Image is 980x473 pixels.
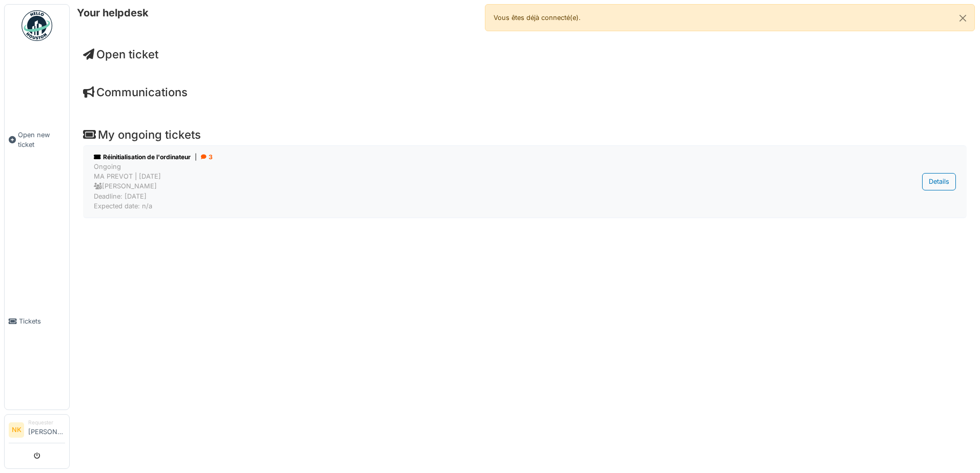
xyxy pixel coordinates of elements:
button: Close [951,5,974,32]
img: Badge_color-CXgf-gQk.svg [22,10,52,41]
div: 3 [201,153,213,162]
h4: My ongoing tickets [83,128,967,141]
div: Details [922,173,956,190]
div: Requester [28,419,65,426]
span: | [195,153,197,162]
li: NK [9,422,24,438]
a: Tickets [5,233,69,410]
a: NK Requester[PERSON_NAME] [9,419,65,443]
div: Réinitialisation de l'ordinateur [94,153,830,162]
div: Vous êtes déjà connecté(e). [485,4,975,31]
span: Open new ticket [18,130,65,149]
a: Open ticket [83,48,158,61]
h4: Communications [83,85,967,99]
h6: Your helpdesk [77,7,149,19]
a: Réinitialisation de l'ordinateur| 3 OngoingMA PREVOT | [DATE] [PERSON_NAME]Deadline: [DATE]Expect... [91,150,958,213]
div: Ongoing MA PREVOT | [DATE] [PERSON_NAME] Deadline: [DATE] Expected date: n/a [94,162,830,211]
li: [PERSON_NAME] [28,419,65,441]
span: Tickets [19,316,65,326]
a: Open new ticket [5,47,69,233]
